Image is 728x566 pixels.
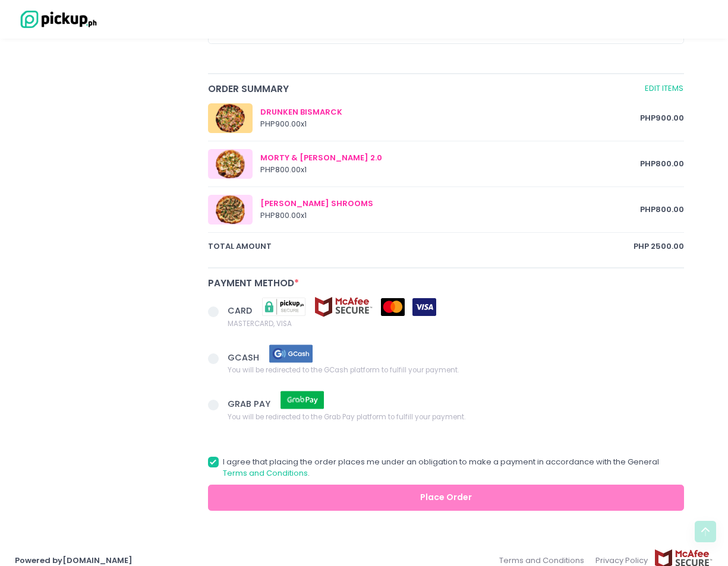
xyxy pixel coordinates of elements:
[208,276,685,290] div: Payment Method
[208,456,685,479] label: I agree that placing the order places me under an obligation to make a payment in accordance with...
[228,317,436,329] span: MASTERCARD, VISA
[15,9,98,30] img: logo
[260,152,641,164] div: MORTY & [PERSON_NAME] 2.0
[273,390,332,410] img: grab pay
[381,298,405,316] img: mastercard
[228,398,273,410] span: GRAB PAY
[640,158,684,170] span: PHP 800.00
[208,485,685,511] button: Place Order
[228,351,261,363] span: GCASH
[208,241,634,252] span: total amount
[208,82,642,96] span: Order Summary
[261,343,321,364] img: gcash
[314,296,373,317] img: mcafee-secure
[223,467,308,479] a: Terms and Conditions
[260,198,641,210] div: [PERSON_NAME] SHROOMS
[228,305,254,317] span: CARD
[640,112,684,124] span: PHP 900.00
[412,298,436,316] img: visa
[634,241,684,252] span: PHP 2500.00
[228,364,459,376] span: You will be redirected to the GCash platform to fulfill your payment.
[260,118,641,130] div: PHP 900.00 x 1
[260,210,641,222] div: PHP 800.00 x 1
[640,204,684,216] span: PHP 800.00
[644,82,684,96] a: Edit Items
[254,296,314,317] img: pickupsecure
[228,410,465,422] span: You will be redirected to the Grab Pay platform to fulfill your payment.
[260,164,641,176] div: PHP 800.00 x 1
[260,106,641,118] div: DRUNKEN BISMARCK
[15,555,133,566] a: Powered by[DOMAIN_NAME]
